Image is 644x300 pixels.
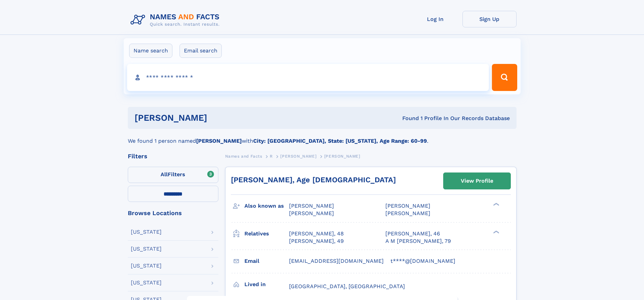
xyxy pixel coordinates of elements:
span: R [270,154,273,159]
h1: [PERSON_NAME] [135,114,305,122]
span: [PERSON_NAME] [280,154,316,159]
a: Sign Up [462,11,517,27]
div: [US_STATE] [131,229,162,235]
span: [EMAIL_ADDRESS][DOMAIN_NAME] [289,258,384,264]
a: [PERSON_NAME], 46 [385,230,440,237]
label: Name search [129,44,172,58]
div: We found 1 person named with . [128,129,517,145]
div: [US_STATE] [131,246,162,252]
b: City: [GEOGRAPHIC_DATA], State: [US_STATE], Age Range: 60-99 [253,138,427,144]
div: Browse Locations [128,210,218,216]
span: All [161,171,168,178]
a: [PERSON_NAME] [280,152,316,160]
a: View Profile [444,173,510,189]
button: Search Button [492,64,517,91]
div: View Profile [461,173,493,189]
img: Logo Names and Facts [128,11,225,29]
h3: Also known as [244,200,289,212]
span: [PERSON_NAME] [385,210,430,216]
span: [PERSON_NAME] [289,210,334,216]
a: [PERSON_NAME], 49 [289,237,344,245]
div: ❯ [492,202,500,207]
a: Log In [408,11,462,27]
a: R [270,152,273,160]
span: [PERSON_NAME] [289,203,334,209]
a: A M [PERSON_NAME], 79 [385,237,451,245]
h3: Email [244,255,289,267]
input: search input [127,64,489,91]
a: [PERSON_NAME], Age [DEMOGRAPHIC_DATA] [231,176,396,184]
div: [US_STATE] [131,280,162,285]
span: [PERSON_NAME] [324,154,360,159]
div: Found 1 Profile In Our Records Database [305,115,510,122]
a: Names and Facts [225,152,262,160]
b: [PERSON_NAME] [196,138,242,144]
span: [PERSON_NAME] [385,203,430,209]
span: [GEOGRAPHIC_DATA], [GEOGRAPHIC_DATA] [289,283,405,290]
h3: Relatives [244,228,289,239]
div: [US_STATE] [131,263,162,269]
div: ❯ [492,230,500,234]
a: [PERSON_NAME], 48 [289,230,344,237]
h3: Lived in [244,279,289,290]
div: Filters [128,153,218,159]
label: Filters [128,167,218,183]
label: Email search [180,44,222,58]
